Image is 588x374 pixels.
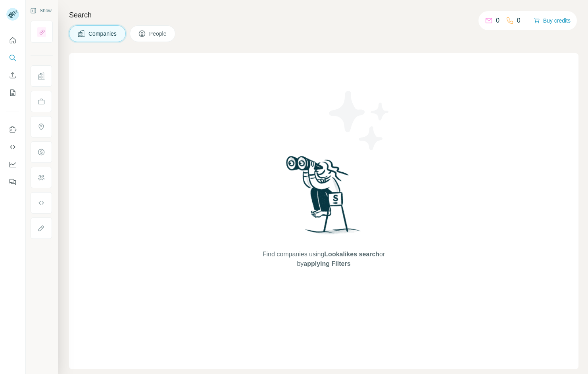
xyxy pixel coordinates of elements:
button: Use Surfe API [6,140,19,154]
p: 0 [517,16,521,25]
button: Show [25,5,57,17]
button: Search [6,51,19,65]
img: Surfe Illustration - Woman searching with binoculars [282,154,365,242]
p: 0 [496,16,500,25]
button: Quick start [6,33,19,48]
button: Dashboard [6,157,19,172]
span: Lookalikes search [324,251,379,258]
span: Find companies using or by [260,250,387,269]
button: Enrich CSV [6,68,19,82]
button: Buy credits [534,15,571,26]
button: My lists [6,86,19,100]
h4: Search [69,10,578,21]
button: Feedback [6,175,19,189]
button: Use Surfe on LinkedIn [6,122,19,137]
span: People [149,30,167,38]
span: applying Filters [304,260,350,267]
span: Companies [88,30,117,38]
img: Surfe Illustration - Stars [324,85,395,156]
